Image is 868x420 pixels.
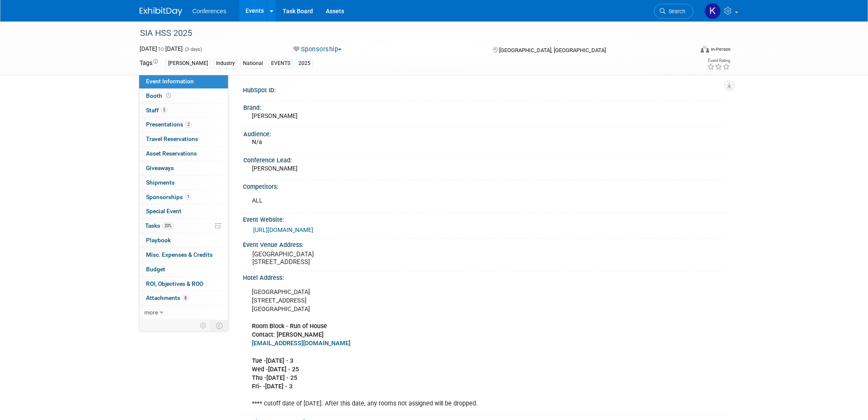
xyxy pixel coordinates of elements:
[210,320,228,331] td: Toggle Event Tabs
[243,101,725,112] div: Brand:
[139,305,228,320] a: more
[139,74,228,88] a: Event Information
[146,208,181,214] span: Special Event
[139,219,228,233] a: Tasks20%
[243,84,729,94] div: HubSpot ID:
[252,374,266,382] b: Thu -
[161,107,167,113] span: 5
[139,233,228,247] a: Playbook
[139,262,228,276] a: Budget
[139,176,228,190] a: Shipments
[701,46,709,53] img: Format-Inperson.png
[290,45,345,54] button: Sponsorship
[140,7,182,16] img: ExhibitDay
[240,59,266,68] div: National
[184,47,202,52] span: (3 days)
[139,161,228,175] a: Giveaways
[145,222,174,229] span: Tasks
[252,366,268,373] b: Wed -
[268,366,299,373] b: [DATE] - 25
[246,284,634,412] div: [GEOGRAPHIC_DATA] [STREET_ADDRESS] [GEOGRAPHIC_DATA] **** cutoff date of [DATE]. After this date,...
[265,383,292,390] b: [DATE] - 3
[162,223,174,229] span: 20%
[146,107,167,114] span: Staff
[146,164,174,171] span: Giveaways
[164,92,172,99] span: Booth not reserved yet
[252,383,265,390] b: Fri- -
[252,250,436,266] pre: [GEOGRAPHIC_DATA] [STREET_ADDRESS]
[654,4,693,19] a: Search
[253,226,313,233] a: [URL][DOMAIN_NAME]
[252,112,298,119] span: [PERSON_NAME]
[139,204,228,218] a: Special Event
[146,266,165,273] span: Budget
[269,59,293,68] div: EVENTS
[185,121,192,128] span: 2
[246,192,634,209] div: ALL
[139,190,228,204] a: Sponsorships1
[139,248,228,262] a: Misc. Expenses & Credits
[144,309,158,316] span: more
[182,295,189,301] span: 8
[499,47,606,53] span: [GEOGRAPHIC_DATA], [GEOGRAPHIC_DATA]
[146,294,189,301] span: Attachments
[296,59,313,68] div: 2025
[146,251,213,258] span: Misc. Expenses & Credits
[266,374,297,382] b: [DATE] - 25
[243,271,729,282] div: Hotel Address:
[139,277,228,291] a: ROI, Objectives & ROO
[139,291,228,305] a: Attachments8
[707,59,730,63] div: Event Rating
[252,357,266,364] b: Tue -
[196,320,211,331] td: Personalize Event Tab Strip
[146,237,171,244] span: Playbook
[146,194,191,200] span: Sponsorships
[146,121,192,128] span: Presentations
[243,213,729,224] div: Event Website:
[704,3,721,19] img: Katie Widhelm
[139,132,228,146] a: Travel Reservations
[193,8,226,15] span: Conferences
[252,138,262,145] span: N/a
[252,340,351,347] a: [EMAIL_ADDRESS][DOMAIN_NAME]
[139,89,228,103] a: Booth
[166,59,210,68] div: [PERSON_NAME]
[146,78,194,85] span: Event Information
[137,26,681,41] div: SIA HSS 2025
[146,92,172,99] span: Booth
[140,45,183,52] span: [DATE] [DATE]
[213,59,237,68] div: Industry
[252,331,324,338] b: Contact: [PERSON_NAME]
[243,180,729,191] div: Competitors:
[139,147,228,161] a: Asset Reservations
[243,238,729,249] div: Event Venue Address:
[266,357,293,364] b: [DATE] - 3
[146,179,175,186] span: Shipments
[146,135,198,142] span: Travel Reservations
[252,323,327,330] b: Room Block - Run of House
[139,117,228,132] a: Presentations2
[139,103,228,117] a: Staff5
[243,128,725,138] div: Audience:
[140,59,158,68] td: Tags
[710,46,731,53] div: In-Person
[146,280,203,287] span: ROI, Objectives & ROO
[185,194,191,200] span: 1
[252,165,298,172] span: [PERSON_NAME]
[643,44,731,57] div: Event Format
[243,154,725,164] div: Conference Lead:
[157,45,165,52] span: to
[146,150,197,157] span: Asset Reservations
[666,8,685,15] span: Search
